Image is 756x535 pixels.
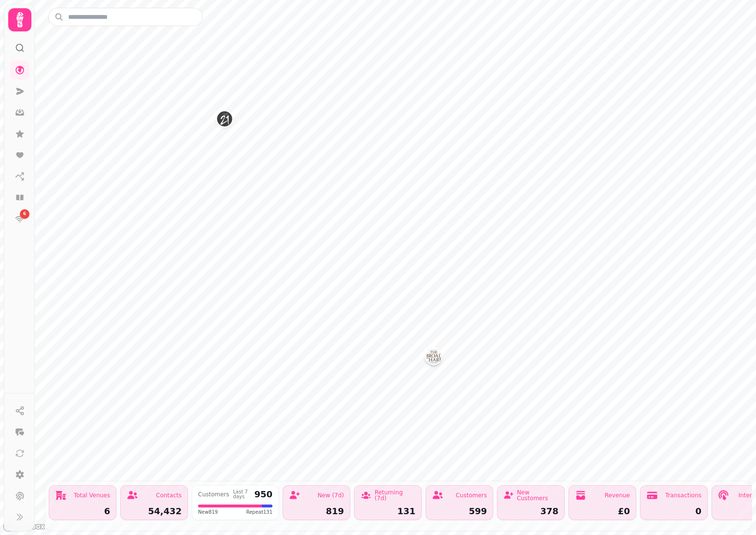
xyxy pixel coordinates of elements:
[289,507,344,516] div: 819
[23,211,26,217] span: 6
[503,507,558,516] div: 378
[374,490,415,501] div: Returning (7d)
[127,507,182,516] div: 54,432
[425,348,441,366] div: Map marker
[575,507,630,516] div: £0
[646,507,701,516] div: 0
[217,111,232,130] div: Map marker
[360,507,415,516] div: 131
[233,490,251,499] div: Last 7 days
[3,521,45,532] a: Mapbox logo
[217,111,232,127] button: Café 21 Fenwick
[432,507,487,516] div: 599
[425,348,441,363] button: Saltwater Fish Company
[665,492,701,498] div: Transactions
[254,490,272,499] div: 950
[198,508,218,516] span: New 819
[74,492,110,498] div: Total Venues
[426,349,442,367] div: Map marker
[517,490,558,501] div: New Customers
[426,349,442,364] button: The Broad Chare
[198,492,229,497] div: Customers
[456,492,487,498] div: Customers
[10,209,29,229] a: 6
[55,507,110,516] div: 6
[605,492,630,498] div: Revenue
[156,492,182,498] div: Contacts
[317,492,344,498] div: New (7d)
[246,508,272,516] span: Repeat 131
